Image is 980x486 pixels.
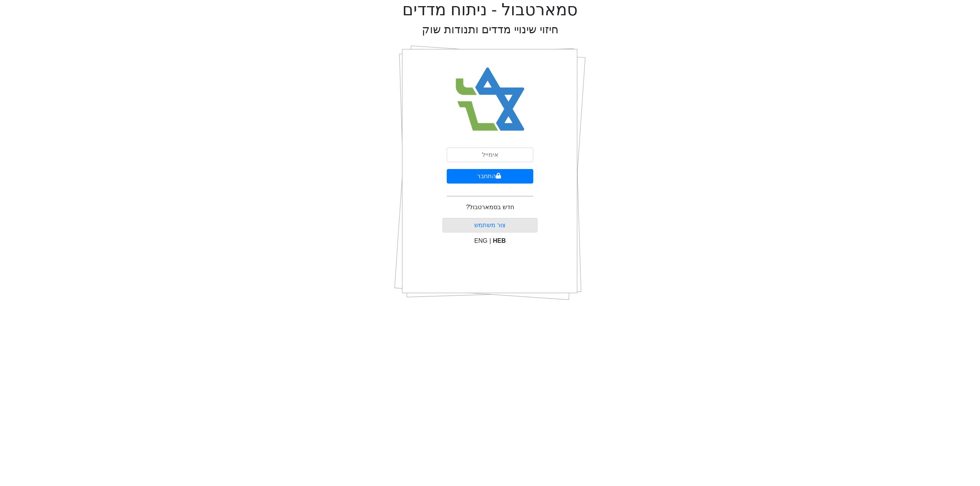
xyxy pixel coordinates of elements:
h2: חיזוי שינויי מדדים ותנודות שוק [422,23,559,36]
span: | [489,237,491,244]
input: אימייל [447,148,533,162]
img: Smart Bull [449,57,532,141]
a: צור משתמש [474,222,506,228]
button: צור משתמש [443,218,538,232]
span: HEB [493,237,506,244]
p: חדש בסמארטבול? [466,203,514,212]
button: התחבר [447,169,533,184]
span: ENG [474,237,488,244]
